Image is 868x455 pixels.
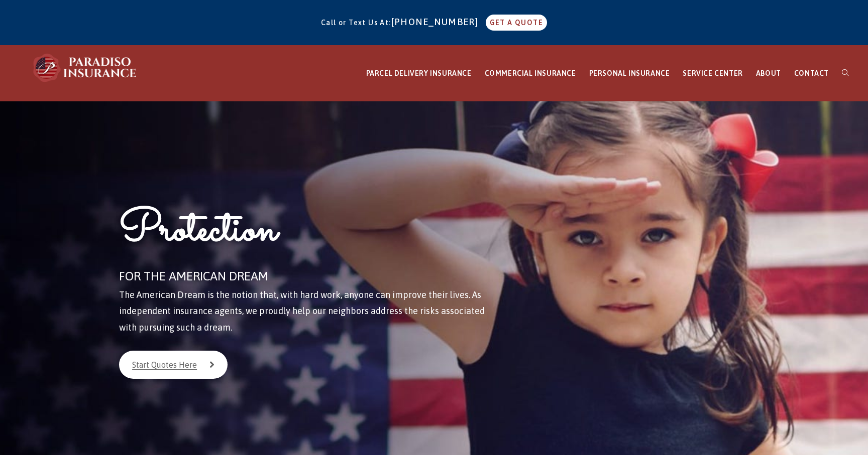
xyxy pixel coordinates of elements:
[321,19,391,27] span: Call or Text Us At:
[749,46,788,101] a: ABOUT
[478,46,583,101] a: COMMERCIAL INSURANCE
[366,69,472,77] span: PARCEL DELIVERY INSURANCE
[676,46,749,101] a: SERVICE CENTER
[794,69,829,77] span: CONTACT
[30,53,141,83] img: Paradiso Insurance
[589,69,670,77] span: PERSONAL INSURANCE
[119,351,228,379] a: Start Quotes Here
[119,202,501,265] h1: Protection
[756,69,781,77] span: ABOUT
[788,46,835,101] a: CONTACT
[486,15,547,31] a: GET A QUOTE
[391,17,484,27] a: [PHONE_NUMBER]
[119,289,485,333] span: The American Dream is the notion that, with hard work, anyone can improve their lives. As indepen...
[583,46,677,101] a: PERSONAL INSURANCE
[360,46,478,101] a: PARCEL DELIVERY INSURANCE
[485,69,576,77] span: COMMERCIAL INSURANCE
[119,269,268,283] span: FOR THE AMERICAN DREAM
[683,69,742,77] span: SERVICE CENTER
